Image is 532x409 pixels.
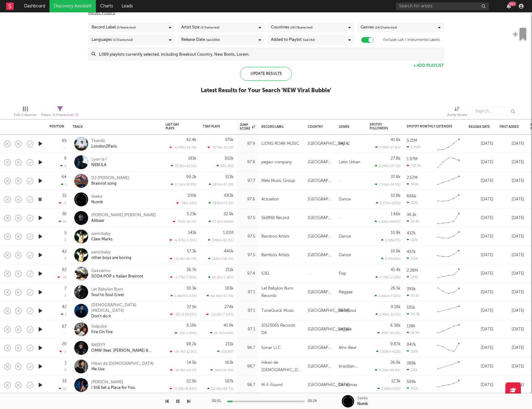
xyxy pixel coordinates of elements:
div: 96.7 [240,363,255,370]
div: 97.5 [240,252,255,259]
div: 10 [59,220,66,224]
svg: Chart title [435,210,462,226]
div: [GEOGRAPHIC_DATA] [308,214,332,222]
span: ( 14 / 15 selected) [375,24,397,31]
div: [GEOGRAPHIC_DATA] [308,177,332,185]
div: [DATE] [469,344,493,352]
div: 211k [225,268,234,272]
div: Position [49,125,64,128]
div: 10.8k [391,194,401,198]
div: Genres [361,24,397,31]
div: Gazzarino [91,268,143,274]
button: + Add Playlist [413,64,444,68]
div: 0 [64,257,66,260]
div: 1.06k ( +460 % ) [375,220,401,224]
div: 340k [407,182,419,186]
div: 99 + [508,2,516,6]
div: 2.56k ( +7.33 % ) [375,294,401,298]
svg: Chart title [435,173,462,189]
div: 437k [407,231,416,235]
div: 2.28M [407,269,418,273]
div: Claw Marks [91,237,113,242]
div: 502k [225,157,234,161]
div: 5.27k ( +103 % ) [376,201,401,205]
div: 2.49k ( 0 % ) [381,238,401,242]
a: GazzarinoSODA POP x Italian Brainrot [91,268,143,279]
div: 33.3k ( +22.5 % ) [171,164,196,168]
div: Soul to Soul (Live) [91,292,124,298]
div: 98.2k [186,342,196,346]
div: Hikari de [DEMOGRAPHIC_DATA] [dist. Tratore] [261,359,302,374]
div: Jump Score [447,111,467,119]
div: 92 [62,268,66,272]
div: SkillMill Record [261,214,289,222]
svg: Chart title [435,192,462,207]
div: BASSYY [91,342,158,348]
div: Hip-Hop/Rap [339,140,363,148]
div: 26.9k [390,361,401,365]
div: -14.4k ( -12.8 % ) [170,350,196,354]
svg: Chart title [435,322,462,337]
div: 146k [407,275,418,279]
div: [DATE] [469,326,493,333]
div: Filters(1 filter active) [41,104,79,122]
div: 2.57M [407,176,418,180]
svg: Chart title [435,340,462,356]
div: 37.5k [187,305,196,309]
div: 666k [407,194,416,198]
div: Spotify Monthly Listeners [407,125,453,128]
div: 440k [224,249,234,253]
div: 97.4 [240,270,255,278]
div: [GEOGRAPHIC_DATA] [308,252,332,259]
div: 42 [62,250,66,254]
span: (last 14 d) [303,36,315,44]
div: 36.7k [187,268,196,272]
div: brazilian [DEMOGRAPHIC_DATA] [339,363,384,370]
div: 66.9k ( +57.4 % ) [207,294,234,298]
div: 30.3k [187,286,196,291]
div: 162k ( +58.4 % ) [208,257,234,261]
div: 14.1k ( +7.18 % ) [208,275,234,279]
span: ( 26 / 78 selected) [290,24,313,31]
div: 7 [64,287,66,291]
div: 16k ( +10.9 % ) [210,368,234,372]
div: -1 [59,350,66,354]
div: 42.4k [186,138,196,142]
a: DJ [PERSON_NAME]Brainrot song [91,175,129,187]
div: TuneQuick Music [261,307,294,315]
div: Let Babylon Burn Records [261,285,302,300]
div: Melx Music Group [261,177,295,185]
div: Latest Results for Your Search ' NEW Viral Bubble ' [201,87,331,94]
span: ( 1 / 71 selected) [113,36,133,44]
div: [DATE] [500,344,524,352]
div: 7.08k ( -17.8 % ) [375,145,401,149]
div: 41.9k [224,324,234,328]
div: 388k [407,361,416,365]
div: 10.9k [391,231,401,235]
div: NEBULA [91,162,107,168]
div: [DATE] [500,307,524,315]
div: 4.79k ( -2.15 % ) [375,275,401,279]
div: Sonar LLC. [261,344,281,352]
span: ( 1 filter active) [53,114,74,117]
div: Country [308,125,329,129]
div: 210,857 [217,350,234,354]
div: Jump Score [447,104,467,122]
svg: Chart title [435,303,462,319]
div: 5.23k [187,212,196,216]
div: 99.2k [186,175,196,179]
div: [DATE] [500,140,524,148]
div: 5.21M [407,139,417,143]
div: Actuation [261,196,279,203]
div: 26.5k [407,219,419,223]
div: Edit Columns [14,104,36,122]
div: [DATE] [469,307,493,315]
div: SODA POP x Italian Brainrot [91,274,143,279]
div: [GEOGRAPHIC_DATA] [308,196,332,203]
input: 1,089 playlists currently selected, including Breakout Country, New Boots, Lorem. [96,48,444,60]
div: 38.1k [407,213,416,217]
svg: Chart title [435,136,462,152]
div: 9.87k [390,342,401,346]
div: [GEOGRAPHIC_DATA] [308,344,332,352]
div: 32.9k [224,212,234,216]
